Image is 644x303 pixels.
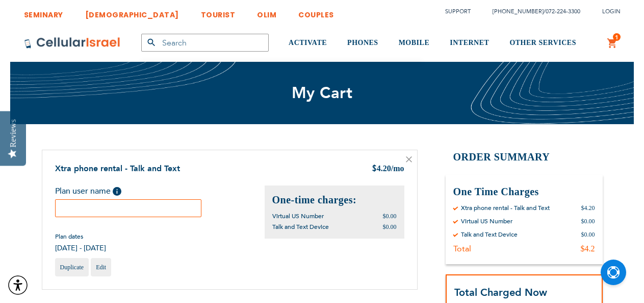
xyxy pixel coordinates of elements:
div: Total [453,244,471,254]
div: Virtual US Number [461,217,512,225]
a: 1 [607,37,618,50]
a: 072-224-3300 [546,8,580,15]
span: PHONES [347,39,378,46]
strong: Total Charged Now [454,286,547,299]
a: SEMINARY [24,3,63,21]
a: Support [445,8,471,15]
span: Help [113,187,121,196]
div: Reviews [9,119,18,147]
a: [DEMOGRAPHIC_DATA] [85,3,179,21]
li: / [482,4,580,19]
div: $0.00 [581,217,595,225]
a: OLIM [257,3,276,21]
span: Plan user name [55,185,111,197]
div: $4.2 [581,244,595,254]
a: TOURIST [201,3,236,21]
span: INTERNET [450,39,489,46]
span: [DATE] - [DATE] [55,243,106,253]
h2: Order Summary [446,150,603,165]
span: Plan dates [55,232,106,241]
span: 1 [615,33,619,41]
a: COUPLES [298,3,334,21]
span: $0.00 [383,213,397,220]
h2: One-time charges: [272,193,397,207]
span: Edit [96,264,106,271]
span: $0.00 [383,223,397,230]
div: Xtra phone rental - Talk and Text [461,204,550,212]
span: Talk and Text Device [272,223,329,231]
input: Search [141,34,269,52]
h3: One Time Charges [453,185,595,199]
a: INTERNET [450,24,489,62]
a: MOBILE [399,24,430,62]
a: Duplicate [55,258,89,276]
span: OTHER SERVICES [509,39,576,46]
img: Cellular Israel Logo [24,37,121,49]
span: Duplicate [60,264,84,271]
a: [PHONE_NUMBER] [493,8,544,15]
span: /mo [391,164,404,173]
span: Login [602,8,621,15]
div: $0.00 [581,230,595,239]
a: Xtra phone rental - Talk and Text [55,163,180,174]
span: My Cart [292,82,353,104]
span: MOBILE [399,39,430,46]
a: ACTIVATE [289,24,327,62]
span: ACTIVATE [289,39,327,46]
div: $4.20 [581,204,595,212]
a: PHONES [347,24,378,62]
div: Talk and Text Device [461,230,518,239]
a: Edit [91,258,111,276]
div: 4.20 [372,163,404,175]
span: Virtual US Number [272,212,324,220]
span: $ [372,164,377,175]
a: OTHER SERVICES [509,24,576,62]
